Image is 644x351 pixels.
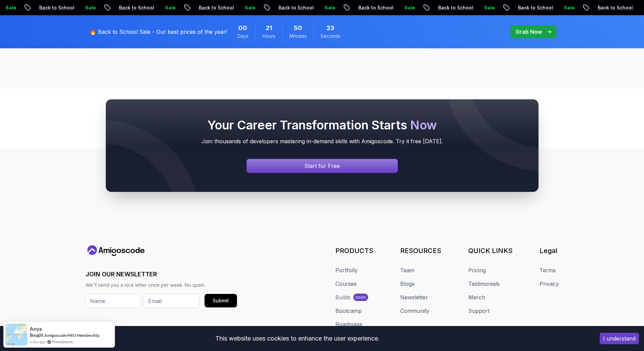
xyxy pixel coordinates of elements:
[589,4,635,11] p: Back to School
[475,4,497,11] p: Sale
[335,320,362,328] a: Roadmaps
[289,33,307,40] span: Minutes
[262,33,276,40] span: Hours
[400,246,441,255] h3: RESOURCES
[304,162,340,170] p: Start for Free
[350,4,396,11] p: Back to School
[156,4,178,11] p: Sale
[356,295,366,300] p: soon
[236,4,258,11] p: Sale
[468,293,485,301] a: Merch
[5,331,590,346] div: This website uses cookies to enhance the user experience.
[335,307,362,315] a: Bootcamp
[30,332,44,338] span: Bought
[44,333,99,338] a: Amigoscode PRO Membership
[400,266,414,274] a: Team
[468,246,512,255] h3: QUICK LINKS
[110,4,156,11] p: Back to School
[335,246,373,255] h3: PRODUCTS
[540,266,556,274] a: Terms
[400,293,428,301] a: Newsletter
[468,266,486,274] a: Pricing
[540,246,559,255] h3: Legal
[335,266,358,274] a: Portfolly
[86,270,237,279] h3: JOIN OUR NEWSLETTER
[86,282,237,289] p: We'll send you a nice letter once per week. No spam.
[320,33,340,40] span: Seconds
[237,33,248,40] span: Days
[144,294,199,308] input: Email
[468,280,500,288] a: Testimonials
[600,333,639,344] button: Accept cookies
[540,280,559,288] a: Privacy
[468,307,490,315] a: Support
[410,118,437,132] span: Now
[555,4,577,11] p: Sale
[335,280,357,288] a: Courses
[238,23,247,33] span: 0 Days
[270,4,316,11] p: Back to School
[86,294,141,308] input: Name
[335,293,351,301] div: Builds
[30,326,42,332] span: Anya
[429,4,475,11] p: Back to School
[400,307,429,315] a: Community
[90,28,227,36] p: 🔥 Back to School Sale - Our best prices of the year!
[119,137,525,145] p: Join thousands of developers mastering in-demand skills with Amigoscode. Try it free [DATE].
[246,159,398,173] a: Signin page
[396,4,417,11] p: Sale
[400,280,414,288] a: Blogs
[213,297,229,304] div: Submit
[190,4,236,11] p: Back to School
[509,4,555,11] p: Back to School
[294,23,302,33] span: 50 Minutes
[205,294,237,307] button: Submit
[327,23,334,33] span: 23 Seconds
[266,23,272,33] span: 21 Hours
[30,4,76,11] p: Back to School
[30,339,45,345] span: a day ago
[5,324,27,346] img: provesource social proof notification image
[76,4,98,11] p: Sale
[119,118,525,132] h2: Your Career Transformation Starts
[316,4,337,11] p: Sale
[52,339,73,345] a: ProveSource
[516,28,542,36] p: Grab Now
